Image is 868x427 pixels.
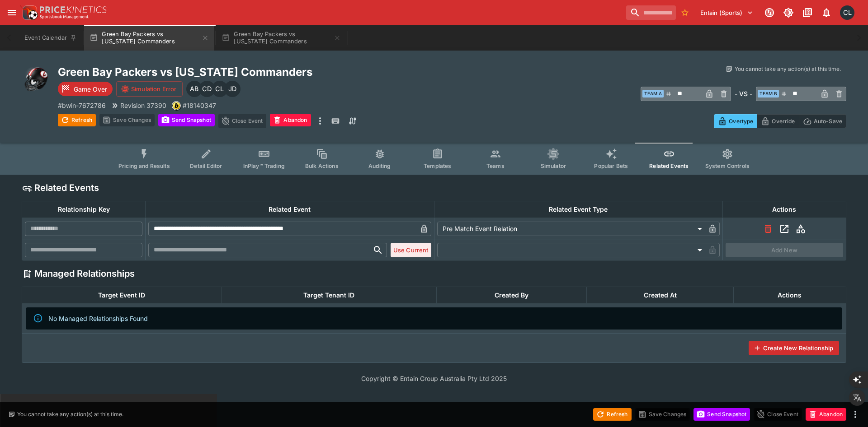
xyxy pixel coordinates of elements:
[172,102,180,110] img: bwin.png
[714,114,846,128] div: Start From
[4,5,20,21] button: open drawer
[541,162,566,169] span: Simulator
[48,310,148,327] div: No Managed Relationships Found
[116,81,183,97] button: Simulation Error
[814,116,842,126] p: Auto-Save
[757,114,799,128] button: Override
[593,408,631,421] button: Refresh
[146,201,434,218] th: Related Event
[190,162,222,169] span: Detail Editor
[693,408,750,421] button: Send Snapshot
[486,162,505,169] span: Teams
[22,201,146,218] th: Relationship Key
[58,114,96,126] button: Refresh
[84,25,214,51] button: Green Bay Packers vs [US_STATE] Commanders
[315,114,325,128] button: more
[806,409,846,418] span: Mark an event as closed and abandoned.
[772,116,795,126] p: Override
[678,5,692,20] button: No Bookmarks
[776,224,793,232] span: View related event bwin-7387283
[799,114,846,128] button: Auto-Save
[40,15,89,19] img: Sportsbook Management
[840,5,854,20] div: Chad Liu
[20,4,38,22] img: PriceKinetics Logo
[735,89,752,98] h6: - VS -
[212,81,228,97] div: Chad Liu
[424,162,451,169] span: Templates
[850,409,861,420] button: more
[733,287,846,303] th: Actions
[368,162,391,169] span: Auditing
[243,162,285,169] span: InPlay™ Trading
[437,287,587,303] th: Created By
[58,65,452,79] h2: Copy To Clipboard
[594,162,628,169] span: Popular Bets
[761,5,778,21] button: Connected to PK
[649,162,689,169] span: Related Events
[587,287,734,303] th: Created At
[799,5,816,21] button: Documentation
[22,65,51,94] img: american_football.png
[158,114,215,126] button: Send Snapshot
[216,25,346,51] button: Green Bay Packers vs [US_STATE] Commanders
[118,162,170,169] span: Pricing and Results
[714,114,757,128] button: Overtype
[17,410,123,418] p: You cannot take any action(s) at this time.
[172,101,181,110] div: bwin
[722,201,846,218] th: Actions
[729,116,753,126] p: Overtype
[222,287,437,303] th: Target Tenant ID
[40,6,107,13] img: PriceKinetics
[34,182,99,194] h4: Related Events
[111,143,757,175] div: Event type filters
[270,115,311,124] span: Mark an event as closed and abandoned.
[626,5,676,20] input: search
[305,162,339,169] span: Bulk Actions
[434,201,722,218] th: Related Event Type
[186,81,203,97] div: Alex Bothe
[224,81,241,97] div: Josh Drayton
[642,90,664,97] span: Team A
[749,341,839,355] button: Create New Relationship
[758,90,779,97] span: Team B
[695,5,759,20] button: Select Tenant
[34,268,135,279] h4: Managed Relationships
[837,3,857,23] button: Chad Liu
[74,84,107,94] p: Game Over
[199,81,215,97] div: Cameron Duffy
[120,101,166,110] p: Revision 37390
[780,5,797,21] button: Toggle light/dark mode
[270,114,311,126] button: Abandon
[437,222,705,236] div: Pre Match Event Relation
[391,243,431,257] button: Use Current
[806,408,846,421] button: Abandon
[22,287,222,303] th: Target Event ID
[183,101,216,110] p: Copy To Clipboard
[735,65,841,73] p: You cannot take any action(s) at this time.
[58,101,106,110] p: Copy To Clipboard
[705,162,750,169] span: System Controls
[19,25,82,51] button: Event Calendar
[818,5,835,21] button: Notifications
